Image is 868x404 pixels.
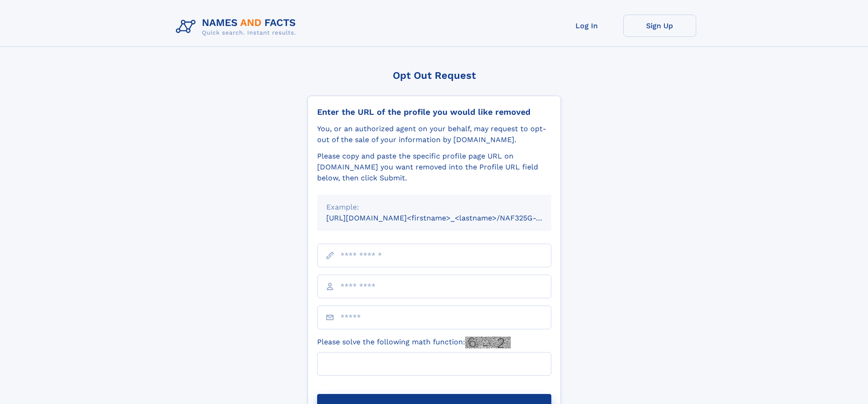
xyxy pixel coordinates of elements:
[317,107,551,117] div: Enter the URL of the profile you would like removed
[326,214,569,222] small: [URL][DOMAIN_NAME]<firstname>_<lastname>/NAF325G-xxxxxxxx
[308,70,561,81] div: Opt Out Request
[326,202,542,213] div: Example:
[172,15,303,39] img: Logo Names and Facts
[317,337,511,348] label: Please solve the following math function:
[623,15,696,37] a: Sign Up
[550,15,623,37] a: Log In
[317,151,551,184] div: Please copy and paste the specific profile page URL on [DOMAIN_NAME] you want removed into the Pr...
[317,123,551,145] div: You, or an authorized agent on your behalf, may request to opt-out of the sale of your informatio...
